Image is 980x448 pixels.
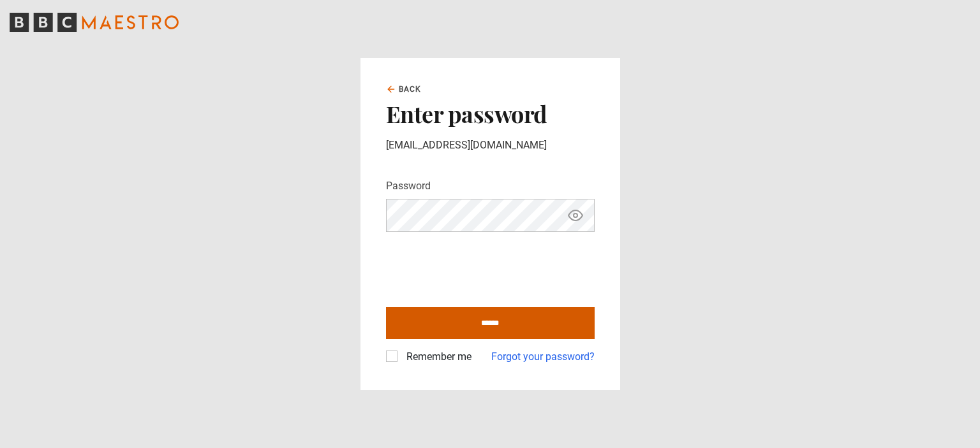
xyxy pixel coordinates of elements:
label: Remember me [401,349,471,365]
svg: BBC Maestro [10,13,179,32]
h2: Enter password [386,100,595,127]
span: Back [399,83,422,95]
button: Show password [565,205,586,227]
a: Back [386,83,422,95]
p: [EMAIL_ADDRESS][DOMAIN_NAME] [386,138,595,153]
iframe: reCAPTCHA [386,242,580,292]
keeper-lock: Open Keeper Popup [547,208,563,223]
a: Forgot your password? [491,349,595,365]
label: Password [386,178,431,194]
